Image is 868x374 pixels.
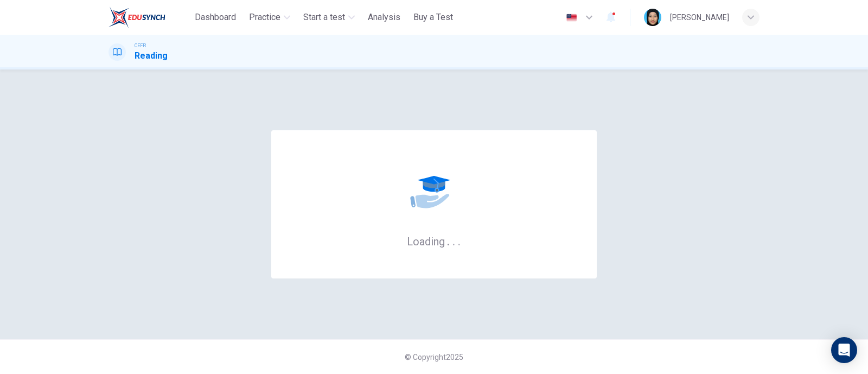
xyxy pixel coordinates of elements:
[245,8,295,27] button: Practice
[368,11,400,24] span: Analysis
[108,7,165,28] img: ELTC logo
[299,8,359,27] button: Start a test
[409,8,457,27] button: Buy a Test
[644,9,661,26] img: Profile picture
[670,11,729,24] div: [PERSON_NAME]
[831,337,857,363] div: Open Intercom Messenger
[405,353,463,362] span: © Copyright 2025
[249,11,280,24] span: Practice
[407,234,461,248] h6: Loading
[457,231,461,249] h6: .
[303,11,345,24] span: Start a test
[195,11,236,24] span: Dashboard
[446,231,450,249] h6: .
[413,11,453,24] span: Buy a Test
[565,14,578,22] img: en
[108,7,190,28] a: ELTC logo
[452,231,456,249] h6: .
[190,8,240,27] button: Dashboard
[135,49,168,62] h1: Reading
[363,8,405,27] button: Analysis
[135,42,146,49] span: CEFR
